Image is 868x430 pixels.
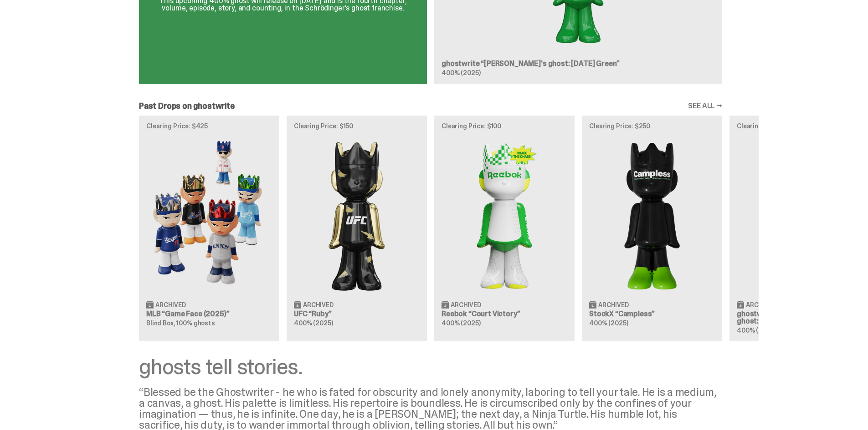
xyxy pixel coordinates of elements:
[688,102,722,110] a: SEE ALL →
[146,319,175,327] span: Blind Box,
[294,123,420,129] p: Clearing Price: $150
[442,137,567,293] img: Court Victory
[598,302,629,308] span: Archived
[737,137,863,293] img: Schrödinger's ghost: Orange Vibe
[146,123,272,129] p: Clearing Price: $425
[737,310,863,325] h3: ghostwrite “[PERSON_NAME]'s ghost: Orange Vibe”
[442,310,567,318] h3: Reebok “Court Victory”
[451,302,481,308] span: Archived
[737,123,863,129] p: Clearing Price: $150
[303,302,334,308] span: Archived
[589,137,715,293] img: Campless
[294,137,420,293] img: Ruby
[442,123,567,129] p: Clearing Price: $100
[746,302,776,308] span: Archived
[589,310,715,318] h3: StockX “Campless”
[434,116,575,341] a: Clearing Price: $100 Court Victory Archived
[589,123,715,129] p: Clearing Price: $250
[294,319,333,327] span: 400% (2025)
[139,102,235,110] h2: Past Drops on ghostwrite
[737,326,776,334] span: 400% (2025)
[176,319,215,327] span: 100% ghosts
[582,116,722,341] a: Clearing Price: $250 Campless Archived
[139,116,279,341] a: Clearing Price: $425 Game Face (2025) Archived
[287,116,427,341] a: Clearing Price: $150 Ruby Archived
[146,137,272,293] img: Game Face (2025)
[442,69,480,77] span: 400% (2025)
[139,356,722,378] div: ghosts tell stories.
[155,302,186,308] span: Archived
[294,310,420,318] h3: UFC “Ruby”
[589,319,628,327] span: 400% (2025)
[442,319,480,327] span: 400% (2025)
[442,60,715,67] h3: ghostwrite “[PERSON_NAME]'s ghost: [DATE] Green”
[146,310,272,318] h3: MLB “Game Face (2025)”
